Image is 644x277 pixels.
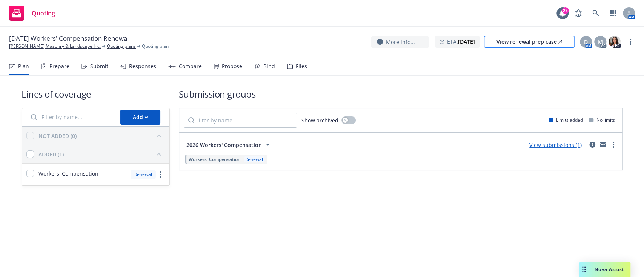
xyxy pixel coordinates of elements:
[458,38,475,45] strong: [DATE]
[129,63,156,69] div: Responses
[626,37,635,46] a: more
[579,262,589,277] div: Drag to move
[184,137,275,152] button: 2026 Workers' Compensation
[301,116,338,124] span: Show archived
[18,63,29,69] div: Plan
[244,156,264,162] div: Renewal
[371,36,429,48] button: More info...
[22,88,170,100] h1: Lines of coverage
[179,63,202,69] div: Compare
[186,141,262,149] span: 2026 Workers' Compensation
[107,43,136,50] a: Quoting plans
[588,140,597,149] a: circleInformation
[9,43,101,50] a: [PERSON_NAME] Masonry & Landscape Inc.
[598,38,603,46] span: M
[562,7,569,14] div: 27
[32,10,55,16] span: Quoting
[584,38,588,46] span: D
[131,170,156,179] div: Renewal
[90,63,108,69] div: Submit
[156,170,165,179] a: more
[26,110,116,125] input: Filter by name...
[222,63,242,69] div: Propose
[133,110,148,124] div: Add
[549,117,583,123] div: Limits added
[447,38,475,46] span: ETA :
[263,63,275,69] div: Bind
[120,110,160,125] button: Add
[49,63,69,69] div: Prepare
[598,140,607,149] a: mail
[179,88,623,100] h1: Submission groups
[38,170,98,178] span: Workers' Compensation
[142,43,169,50] span: Quoting plan
[296,63,307,69] div: Files
[38,130,165,142] button: NOT ADDED (0)
[9,34,129,43] span: [DATE] Workers' Compensation Renewal
[571,6,586,21] a: Report a Bug
[496,36,562,47] div: View renewal prep case
[184,113,297,128] input: Filter by name...
[38,150,64,158] div: ADDED (1)
[606,6,621,21] a: Switch app
[38,148,165,160] button: ADDED (1)
[589,117,615,123] div: No limits
[38,132,77,140] div: NOT ADDED (0)
[189,156,241,162] span: Workers' Compensation
[579,262,630,277] button: Nova Assist
[609,140,618,149] a: more
[386,38,415,46] span: More info...
[6,3,58,24] a: Quoting
[609,36,621,48] img: photo
[595,266,624,272] span: Nova Assist
[529,141,582,148] a: View submissions (1)
[588,6,603,21] a: Search
[484,36,575,48] a: View renewal prep case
